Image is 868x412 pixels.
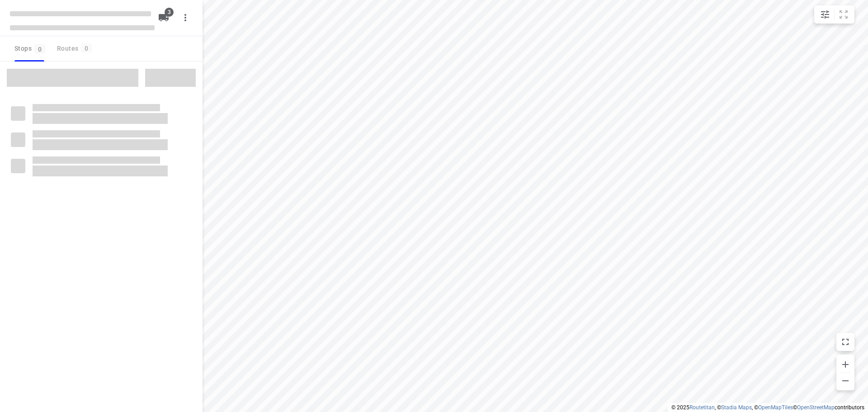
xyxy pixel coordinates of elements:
[814,5,854,24] div: small contained button group
[689,404,715,411] a: Routetitan
[671,404,864,411] li: © 2025 , © , © © contributors
[758,404,793,411] a: OpenMapTiles
[721,404,752,411] a: Stadia Maps
[797,404,835,411] a: OpenStreetMap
